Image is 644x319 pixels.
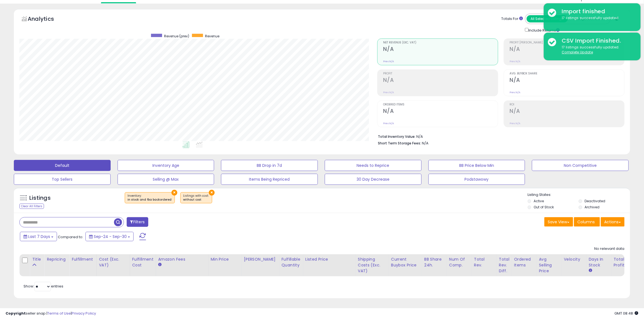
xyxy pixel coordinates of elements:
button: Save View [544,217,573,227]
div: Include Returns [521,27,567,33]
div: Avg Selling Price [539,256,559,274]
div: seller snap | | [6,311,96,316]
h2: N/A [383,108,498,115]
div: in stock and fba backordered [128,198,172,202]
a: Privacy Policy [72,311,96,316]
button: Needs to Reprice [325,160,422,171]
div: Fulfillment [72,256,94,262]
p: Listing States: [528,192,630,198]
div: Fulfillment Cost [132,256,154,268]
div: Amazon Fees [158,256,206,262]
span: Listings with cost : [183,194,209,202]
small: Prev: N/A [383,122,394,125]
button: Top Sellers [14,174,111,185]
h2: N/A [510,108,624,115]
span: Profit [PERSON_NAME] [510,41,624,44]
b: Short Term Storage Fees: [378,141,421,146]
button: × [172,190,177,196]
small: Prev: N/A [383,60,394,63]
div: 17 listings successfully updated. [558,15,637,21]
div: Days In Stock [589,256,609,268]
span: Ordered Items [383,103,498,106]
div: Repricing [47,256,67,262]
label: Out of Stock [534,205,554,209]
h2: N/A [510,46,624,53]
div: BB Share 24h. [424,256,445,268]
div: Velocity [564,256,584,262]
small: Prev: N/A [510,60,521,63]
button: Actions [601,217,625,227]
button: Filters [127,217,148,227]
button: 30 Day Decrease [325,174,422,185]
button: Non Competitive [532,160,629,171]
div: Total Profit [614,256,634,268]
small: Prev: N/A [510,122,521,125]
div: No relevant data [594,246,625,251]
span: Revenue (prev) [164,34,189,38]
button: Columns [574,217,600,227]
h2: N/A [383,77,498,84]
button: BB Drop in 7d [221,160,318,171]
span: Show: entries [24,284,63,289]
div: Total Rev. Diff. [499,256,510,274]
div: Totals For [502,16,523,22]
span: Profit [383,72,498,75]
div: Min Price [211,256,239,262]
span: Net Revenue (Exc. VAT) [383,41,498,44]
h5: Analytics [28,15,65,24]
div: Shipping Costs (Exc. VAT) [358,256,386,274]
span: Columns [578,219,595,225]
div: Num of Comp. [449,256,469,268]
label: Deactivated [585,199,606,203]
button: × [209,190,215,196]
button: All Selected Listings [527,15,568,22]
button: Podstawowy [429,174,525,185]
button: Last 7 Days [20,232,57,241]
button: Inventory Age [118,160,214,171]
a: Terms of Use [47,311,71,316]
div: Clear All Filters [19,204,44,209]
button: Default [14,160,111,171]
span: Compared to: [58,234,83,240]
span: Revenue [205,34,219,38]
button: Sep-24 - Sep-30 [85,232,134,241]
span: 2025-10-8 08:48 GMT [615,311,638,316]
small: Prev: N/A [383,91,394,94]
div: Current Buybox Price [391,256,420,268]
li: N/A [378,133,620,139]
small: Days In Stock. [589,268,592,273]
div: Total Rev. [474,256,494,268]
div: Import finished [558,7,637,15]
h5: Listings [29,194,51,202]
div: 17 listings successfully updated. [558,45,637,55]
div: Ordered Items [514,256,534,268]
span: ROI [510,103,624,106]
label: Active [534,199,544,203]
div: Fulfillable Quantity [282,256,301,268]
span: Sep-24 - Sep-30 [94,234,127,239]
button: BB Price Below Min [429,160,525,171]
b: Total Inventory Value: [378,134,416,139]
u: Complete Update [562,50,593,55]
h2: N/A [383,46,498,53]
small: Amazon Fees. [158,262,162,267]
div: Cost (Exc. VAT) [99,256,128,268]
div: [PERSON_NAME] [244,256,277,262]
div: Listed Price [305,256,353,262]
button: Items Being Repriced [221,174,318,185]
h2: N/A [510,77,624,84]
button: Selling @ Max [118,174,214,185]
span: N/A [422,141,429,146]
span: Inventory : [128,194,172,202]
span: Last 7 Days [28,234,50,239]
div: CSV Import Finished. [558,37,637,45]
span: Avg. Buybox Share [510,72,624,75]
div: without cost [183,198,209,202]
label: Archived [585,205,600,209]
small: Prev: N/A [510,91,521,94]
div: Title [32,256,42,262]
strong: Copyright [6,311,26,316]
